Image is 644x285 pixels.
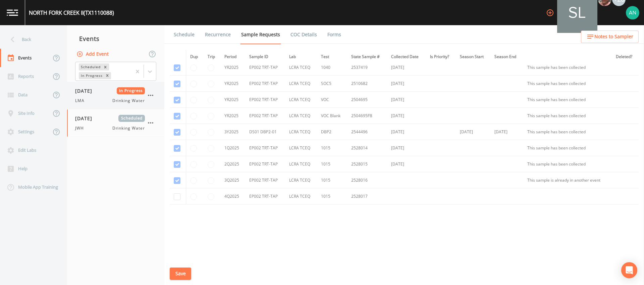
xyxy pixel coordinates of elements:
a: Sample Requests [240,25,281,44]
td: YR2025 [220,76,245,92]
span: JWH [75,125,88,131]
a: [DATE]In ProgressLMADrinking Water [67,82,164,109]
th: Dup [186,50,204,64]
th: Lab [285,50,317,64]
td: [DATE] [387,76,426,92]
td: LCRA TCEQ [285,172,317,188]
div: Scheduled [79,63,102,70]
td: This sample has been collected [523,124,612,140]
a: Forms [326,25,342,44]
td: LCRA TCEQ [285,92,317,108]
td: 1Q2025 [220,140,245,156]
div: Events [67,30,164,47]
td: EP002 TRT-TAP [245,188,285,204]
span: Drinking Water [112,125,145,131]
td: [DATE] [490,124,523,140]
span: Drinking Water [112,98,145,104]
td: EP002 TRT-TAP [245,59,285,76]
td: LCRA TCEQ [285,156,317,172]
th: Sample ID [245,50,285,64]
td: VOC [317,92,347,108]
th: State Sample # [347,50,387,64]
td: [DATE] [456,124,491,140]
td: YR2025 [220,92,245,108]
td: [DATE] [387,59,426,76]
td: 1040 [317,59,347,76]
div: Open Intercom Messenger [621,262,637,278]
td: This sample has been collected [523,92,612,108]
button: Add Event [75,48,111,60]
td: [DATE] [387,124,426,140]
td: 2504695 [347,92,387,108]
td: LCRA TCEQ [285,76,317,92]
td: [DATE] [387,140,426,156]
div: Remove In Progress [104,72,111,79]
td: LCRA TCEQ [285,108,317,124]
td: 2537419 [347,59,387,76]
a: COC Details [289,25,318,44]
th: Season End [490,50,523,64]
td: EP002 TRT-TAP [245,76,285,92]
td: 2528014 [347,140,387,156]
td: SOC5 [317,76,347,92]
td: This sample has been collected [523,108,612,124]
td: DS01 DBP2-01 [245,124,285,140]
td: 1015 [317,156,347,172]
td: LCRA TCEQ [285,188,317,204]
th: Season Start [456,50,491,64]
span: Scheduled [118,115,145,122]
td: YR2025 [220,59,245,76]
span: Notes to Sampler [594,33,633,41]
td: EP002 TRT-TAP [245,92,285,108]
td: 2Q2025 [220,156,245,172]
td: [DATE] [387,156,426,172]
th: Collected Date [387,50,426,64]
th: Test [317,50,347,64]
td: LCRA TCEQ [285,124,317,140]
td: 1015 [317,140,347,156]
a: Recurrence [204,25,232,44]
img: logo [7,9,18,16]
td: This sample is already in another event [523,172,612,188]
th: Deleted? [612,50,639,64]
th: Period [220,50,245,64]
td: 4Q2025 [220,188,245,204]
td: 2544496 [347,124,387,140]
td: 1015 [317,172,347,188]
div: Remove Scheduled [102,63,109,70]
a: [DATE]ScheduledJWHDrinking Water [67,109,164,137]
td: 2504695FB [347,108,387,124]
td: [DATE] [387,108,426,124]
td: YR2025 [220,108,245,124]
button: Save [170,268,191,280]
span: [DATE] [75,115,97,122]
td: 2510682 [347,76,387,92]
td: 3Y2025 [220,124,245,140]
td: LCRA TCEQ [285,140,317,156]
div: NORTH FORK CREEK II (TX1110088) [29,9,114,17]
td: 1015 [317,188,347,204]
td: This sample has been collected [523,156,612,172]
td: EP002 TRT-TAP [245,172,285,188]
td: This sample has been collected [523,76,612,92]
a: Schedule [173,25,196,44]
td: [DATE] [387,92,426,108]
td: 2528016 [347,172,387,188]
span: LMA [75,98,89,104]
td: LCRA TCEQ [285,59,317,76]
span: [DATE] [75,87,97,94]
td: DBP2 [317,124,347,140]
td: VOC Blank [317,108,347,124]
button: Notes to Sampler [581,31,639,43]
img: c76c074581486bce1c0cbc9e29643337 [626,6,639,19]
th: Trip [204,50,220,64]
td: EP002 TRT-TAP [245,108,285,124]
td: 2528017 [347,188,387,204]
div: In Progress [79,72,104,79]
td: 2528015 [347,156,387,172]
td: 3Q2025 [220,172,245,188]
td: EP002 TRT-TAP [245,156,285,172]
td: EP002 TRT-TAP [245,140,285,156]
td: This sample has been collected [523,140,612,156]
th: Is Priority? [426,50,456,64]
